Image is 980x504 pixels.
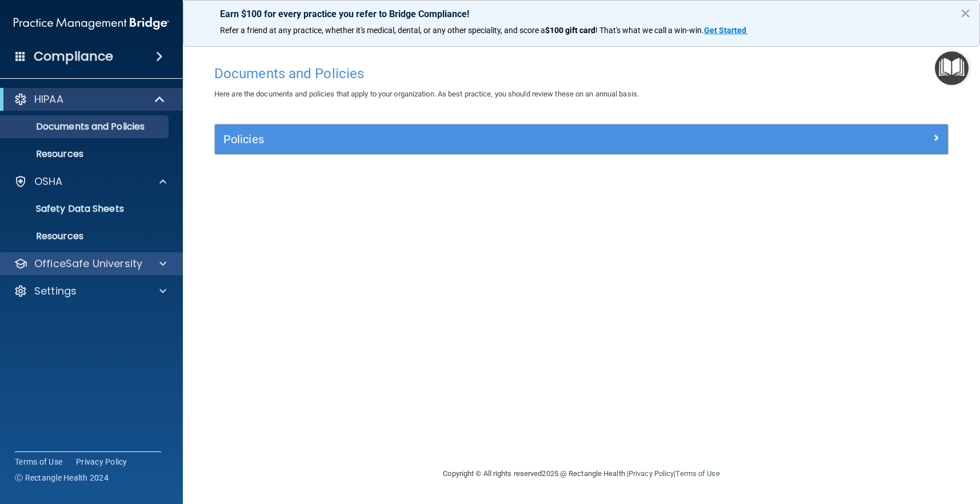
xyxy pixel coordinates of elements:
[15,456,62,467] a: Terms of Use
[704,26,746,35] strong: Get Started
[34,49,113,64] h4: Compliance
[545,26,595,35] strong: $100 gift card
[7,121,163,132] p: Documents and Policies
[14,257,166,271] a: OfficeSafe University
[76,456,127,467] a: Privacy Policy
[14,12,169,35] img: PMB logo
[14,92,166,106] a: HIPAA
[220,26,545,35] span: Refer a friend at any practice, whether it's medical, dental, or any other speciality, and score a
[34,175,63,188] p: OSHA
[220,9,943,19] p: Earn $100 for every practice you refer to Bridge Compliance!
[7,148,163,160] p: Resources
[15,472,109,483] span: Ⓒ Rectangle Health 2024
[34,257,142,271] p: OfficeSafe University
[7,231,163,242] p: Resources
[223,130,939,148] a: Policies
[34,92,63,106] p: HIPAA
[7,203,163,215] p: Safety Data Sheets
[214,90,639,98] span: Here are the documents and policies that apply to your organization. As best practice, you should...
[223,133,756,146] h5: Policies
[935,51,969,85] button: Open Resource Center
[214,66,949,81] h4: Documents and Policies
[373,455,790,492] div: Copyright © All rights reserved 2025 @ Rectangle Health | |
[960,4,971,22] button: Close
[704,26,748,35] a: Get Started
[34,284,77,298] p: Settings
[629,469,674,478] a: Privacy Policy
[675,469,719,478] a: Terms of Use
[14,175,166,188] a: OSHA
[14,284,166,298] a: Settings
[595,26,704,35] span: ! That's what we call a win-win.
